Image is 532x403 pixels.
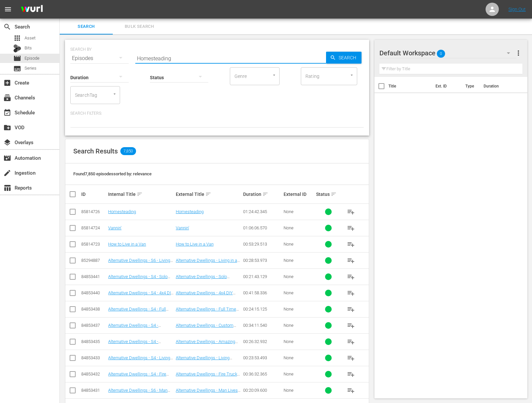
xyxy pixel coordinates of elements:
[108,242,146,247] a: How to Live in a Van
[120,147,136,155] span: 7,850
[347,338,355,346] span: playlist_add
[108,355,173,370] a: Alternative Dwellings - S4 - Living Stealth Van Life at a University to Live Rent Free
[13,54,21,62] span: Episode
[176,307,239,317] a: Alternative Dwellings - Full Time Vanlife at [DEMOGRAPHIC_DATA]!
[461,77,480,95] th: Type
[108,388,172,403] a: Alternative Dwellings - S6 - Man Lives Fulltime in Self Built Minivan Camper.
[347,305,355,313] span: playlist_add
[343,220,359,236] button: playlist_add
[379,44,516,62] div: Default Workspace
[137,191,143,197] span: sort
[205,191,211,197] span: sort
[284,258,314,263] div: None
[70,49,129,68] div: Episodes
[262,191,268,197] span: sort
[343,334,359,350] button: playlist_add
[25,35,35,41] span: Asset
[176,209,204,214] a: Homesteading
[316,190,341,198] div: Status
[108,372,169,386] a: Alternative Dwellings - S4 - Fire Truck Turned into Tiny Home for Traveling Mother
[284,372,314,376] div: None
[3,23,11,31] span: Search
[108,225,121,230] a: Vannin'
[343,350,359,366] button: playlist_add
[343,253,359,268] button: playlist_add
[514,45,522,61] button: more_vert
[13,44,21,52] div: Bits
[108,209,136,214] a: Homesteading
[284,323,314,328] div: None
[347,240,355,248] span: playlist_add
[176,290,236,305] a: Alternative Dwellings - 4x4 DIY Stealth Sprinter Van with Heated Floors and Bathroom!
[347,386,355,394] span: playlist_add
[343,366,359,382] button: playlist_add
[243,355,282,360] div: 00:23:53.493
[343,317,359,333] button: playlist_add
[514,49,522,57] span: more_vert
[243,372,282,376] div: 00:36:32.365
[81,209,106,214] div: 85814726
[243,258,282,263] div: 00:28:53.973
[284,209,314,214] div: None
[4,5,12,13] span: menu
[347,257,355,264] span: playlist_add
[13,34,21,42] span: Asset
[3,94,11,102] span: Channels
[111,91,118,97] button: Open
[176,274,239,289] a: Alternative Dwellings - Solo [DEMOGRAPHIC_DATA] Living in a Van for 2 Years with a Cat
[284,355,314,360] div: None
[331,191,337,197] span: sort
[25,55,39,62] span: Episode
[243,190,282,198] div: Duration
[284,388,314,393] div: None
[81,192,106,197] div: ID
[284,290,314,295] div: None
[108,323,167,338] a: Alternative Dwellings - S4 - Custom High Tech Sprinter Van Conversion
[349,72,355,78] button: Open
[243,209,282,214] div: 01:24:42.345
[3,79,11,87] span: Create
[81,242,106,247] div: 85814723
[343,236,359,252] button: playlist_add
[108,274,171,289] a: Alternative Dwellings - S4 - Solo [DEMOGRAPHIC_DATA] Living in a Van for 2 Years with a Cat
[243,323,282,328] div: 00:34:11.540
[388,77,432,95] th: Title
[243,290,282,295] div: 00:41:58.336
[347,289,355,297] span: playlist_add
[343,301,359,317] button: playlist_add
[343,382,359,398] button: playlist_add
[284,339,314,344] div: None
[73,147,118,155] span: Search Results
[3,184,11,192] span: Reports
[81,307,106,312] div: 84853438
[81,388,106,393] div: 84853431
[25,65,36,72] span: Series
[284,192,314,197] div: External ID
[3,154,11,162] span: Automation
[347,224,355,232] span: playlist_add
[176,190,241,198] div: External Title
[336,52,362,64] span: Search
[176,225,189,230] a: Vannin'
[243,274,282,279] div: 00:21:43.129
[108,258,173,273] a: Alternative Dwellings - S6 - Living in a Lifted Chevy Express DIY Camper for Four Years.
[108,290,173,305] a: Alternative Dwellings - S4 - 4x4 DIY Stealth Sprinter Van with Heated Floors and Bathroom!
[176,258,240,273] a: Alternative Dwellings - Living in a Lifted Chevy Express DIY Camper for Four Years.
[3,109,11,117] span: Schedule
[343,204,359,220] button: playlist_add
[81,225,106,230] div: 85814724
[284,242,314,247] div: None
[326,52,362,64] button: Search
[108,307,168,321] a: Alternative Dwellings - S4 - Full Time Vanlife at [DEMOGRAPHIC_DATA]!
[347,321,355,329] span: playlist_add
[81,323,106,328] div: 84853437
[81,290,106,295] div: 84853440
[243,339,282,344] div: 00:26:32.932
[343,269,359,285] button: playlist_add
[81,372,106,376] div: 84853432
[70,111,364,116] p: Search Filters:
[176,355,237,370] a: Alternative Dwellings - Living Stealth Van Life at a University to Live Rent Free
[437,47,445,61] span: 0
[25,45,32,51] span: Bits
[243,388,282,393] div: 00:20:09.600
